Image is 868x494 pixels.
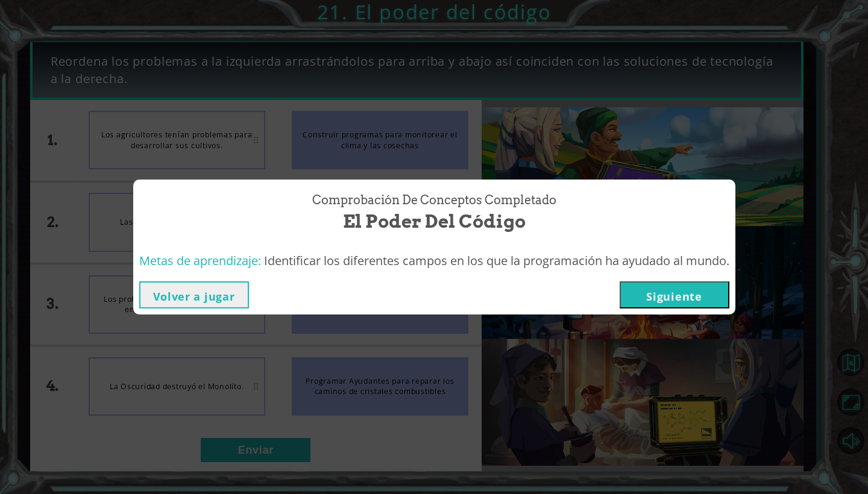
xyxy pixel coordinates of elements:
[312,192,556,209] span: Comprobación de conceptos Completado
[139,281,249,308] button: Volver a jugar
[264,252,729,269] span: Identificar los diferentes campos en los que la programación ha ayudado al mundo.
[343,208,526,234] span: El poder del código
[620,281,729,308] button: Siguiente
[139,252,261,269] span: Metas de aprendizaje:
